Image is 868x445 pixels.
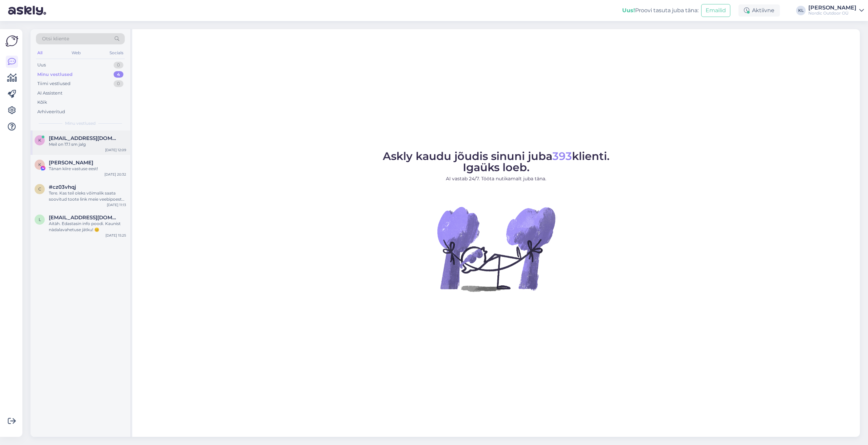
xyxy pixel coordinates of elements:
[49,215,119,221] span: lintsuke@gmail.com
[114,62,123,68] div: 0
[808,5,856,11] div: [PERSON_NAME]
[114,80,123,87] div: 0
[105,147,126,153] div: [DATE] 12:09
[796,6,806,15] div: KL
[701,4,730,17] button: Emailid
[49,184,76,190] span: #cz03vhqj
[70,48,82,57] div: Web
[37,90,62,97] div: AI Assistent
[36,48,44,57] div: All
[65,120,96,126] span: Minu vestlused
[552,149,572,163] span: 393
[808,5,864,16] a: [PERSON_NAME]Nordic Outdoor OÜ
[42,35,69,42] span: Otsi kliente
[104,172,126,177] div: [DATE] 20:32
[49,221,126,233] div: Aitäh. Edastasin info poodi. Kaunist nädalavahetuse jätku! 😊
[105,233,126,238] div: [DATE] 15:25
[5,35,18,47] img: Askly Logo
[383,175,610,182] p: AI vastab 24/7. Tööta nutikamalt juba täna.
[49,166,126,172] div: Tänan kiire vastuse eest!
[37,62,46,68] div: Uus
[38,138,41,143] span: k
[808,11,856,16] div: Nordic Outdoor OÜ
[37,99,47,106] div: Kõik
[39,217,41,222] span: l
[114,71,123,78] div: 4
[622,7,635,14] b: Uus!
[49,141,126,147] div: Meil on 17.1 sm jalg
[108,48,125,57] div: Socials
[49,190,126,202] div: Tere. Kas teil oleks võimalik saata soovitud toote link meie veebipoest? Tervitades, Kaimo Laanemaa
[37,71,73,78] div: Minu vestlused
[49,135,119,141] span: keit87@list.ru
[738,4,780,17] div: Aktiivne
[37,80,71,87] div: Tiimi vestlused
[38,186,41,191] span: c
[38,162,41,167] span: K
[37,108,65,115] div: Arhiveeritud
[107,202,126,207] div: [DATE] 11:13
[383,149,610,174] span: Askly kaudu jõudis sinuni juba klienti. Igaüks loeb.
[49,160,93,166] span: Katrin Kunder
[622,6,698,15] div: Proovi tasuta juba täna:
[435,188,557,310] img: No Chat active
